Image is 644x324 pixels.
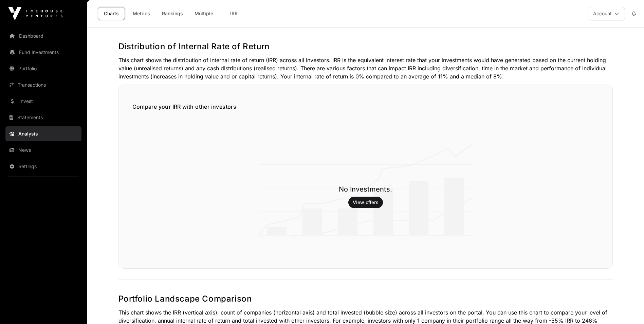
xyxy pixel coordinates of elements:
[118,41,613,52] h2: Distribution of Internal Rate of Return
[118,56,613,80] p: This chart shows the distribution of internal rate of return (IRR) across all investors. IRR is t...
[118,293,613,304] h2: Portfolio Landscape Comparison
[220,7,247,20] a: IRR
[5,159,81,174] a: Settings
[5,29,81,43] a: Dashboard
[98,7,125,20] a: Charts
[128,7,155,20] a: Metrics
[610,291,644,324] iframe: Chat Widget
[5,143,81,158] a: News
[190,7,218,20] a: Multiple
[5,61,81,76] a: Portfolio
[348,197,383,208] button: View offers
[5,110,81,125] a: Statements
[589,7,625,20] button: Account
[5,94,81,109] a: Invest
[339,184,392,194] h1: No Investments.
[353,199,379,206] span: View offers
[5,126,81,141] a: Analysis
[132,103,599,111] h5: Compare your IRR with other investors
[158,7,187,20] a: Rankings
[5,45,81,60] a: Fund Investments
[8,7,62,20] img: Icehouse Ventures Logo
[5,77,81,92] a: Transactions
